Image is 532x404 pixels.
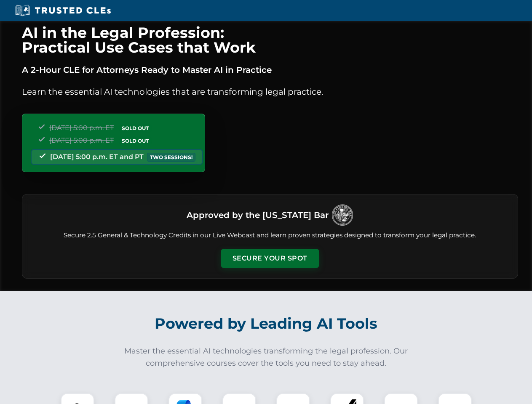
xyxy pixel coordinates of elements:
p: Secure 2.5 General & Technology Credits in our Live Webcast and learn proven strategies designed ... [32,231,508,240]
img: Trusted CLEs [13,4,113,17]
h3: Approved by the [US_STATE] Bar [187,207,329,223]
h1: AI in the Legal Profession: Practical Use Cases that Work [22,25,518,55]
p: Master the essential AI technologies transforming the legal profession. Our comprehensive courses... [119,345,414,369]
span: [DATE] 5:00 p.m. ET [49,124,114,132]
p: Learn the essential AI technologies that are transforming legal practice. [22,85,518,98]
h2: Powered by Leading AI Tools [33,309,500,338]
span: [DATE] 5:00 p.m. ET [49,136,114,144]
span: SOLD OUT [119,124,152,133]
button: Secure Your Spot [221,249,319,268]
span: SOLD OUT [119,136,152,145]
img: Logo [332,205,353,226]
p: A 2-Hour CLE for Attorneys Ready to Master AI in Practice [22,63,518,77]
